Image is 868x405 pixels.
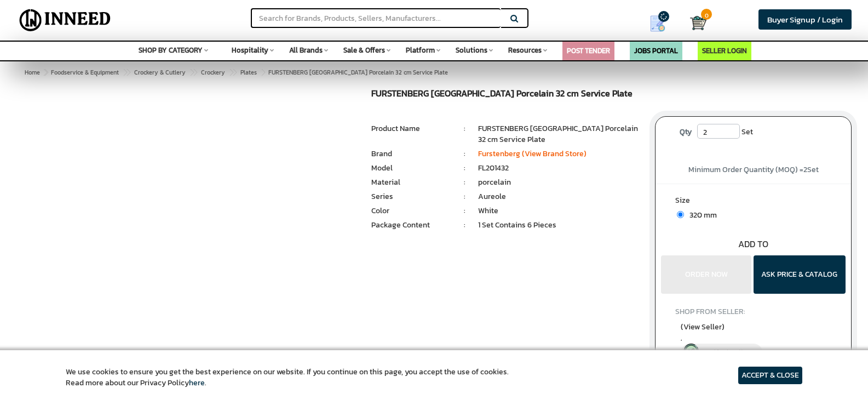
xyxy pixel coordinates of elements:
span: Sale & Offers [343,45,385,55]
span: > [189,66,195,79]
article: ACCEPT & CLOSE [738,367,802,384]
span: 0 [701,9,712,20]
span: 320 mm [684,209,717,221]
li: FURSTENBERG [GEOGRAPHIC_DATA] Porcelain 32 cm Service Plate [478,123,639,145]
span: FURSTENBERG [GEOGRAPHIC_DATA] Porcelain 32 cm Service Plate [49,68,448,77]
span: Hospitality [232,45,268,55]
span: > [261,66,266,79]
article: We use cookies to ensure you get the best experience on our website. If you continue on this page... [66,367,509,389]
li: : [451,191,478,202]
a: Furstenberg (View Brand Store) [478,148,587,159]
span: > [123,66,128,79]
img: inneed-verified-seller-icon.png [683,344,700,360]
li: : [451,206,478,216]
li: : [451,163,478,174]
li: Package Content [371,220,451,231]
span: > [229,66,234,79]
span: All Brands [289,45,323,55]
span: Verified Seller [702,347,750,358]
a: my Quotes [634,11,690,36]
li: Color [371,206,451,216]
a: Cart 0 [690,11,699,35]
li: White [478,206,639,216]
a: Home [22,66,42,79]
span: > [44,68,47,77]
span: Plates [240,68,257,77]
span: Solutions [456,45,487,55]
li: porcelain [478,177,639,188]
h4: SHOP FROM SELLER: [675,307,831,316]
a: Crockery & Cutlery [132,66,188,79]
span: , [681,334,826,343]
span: Minimum Order Quantity (MOQ) = Set [688,164,819,175]
a: Plates [238,66,259,79]
span: Platform [406,45,435,55]
li: Product Name [371,123,451,134]
li: : [451,149,478,159]
span: Resources [508,45,542,55]
input: Search for Brands, Products, Sellers, Manufacturers... [251,8,501,28]
li: Series [371,191,451,202]
li: : [451,220,478,231]
span: 2 [803,164,807,175]
a: Buyer Signup / Login [758,9,852,30]
li: Aureole [478,191,639,202]
img: Inneed.Market [15,7,116,34]
span: Set [741,124,753,140]
li: : [451,123,478,134]
a: JOBS PORTAL [634,45,678,56]
a: POST TENDER [567,45,610,56]
h1: FURSTENBERG [GEOGRAPHIC_DATA] Porcelain 32 cm Service Plate [371,89,639,101]
li: : [451,177,478,188]
a: (View Seller) , Verified Seller [681,321,826,363]
span: Buyer Signup / Login [767,13,843,26]
li: Material [371,177,451,188]
button: ASK PRICE & CATALOG [754,255,846,294]
label: Size [675,195,831,209]
img: Cart [690,15,706,31]
span: SHOP BY CATEGORY [139,45,203,55]
div: ADD TO [656,238,851,250]
li: FL201432 [478,163,639,174]
a: here [189,377,205,389]
a: SELLER LOGIN [702,45,747,56]
label: Qty [674,124,697,140]
img: Show My Quotes [649,15,666,32]
li: Model [371,163,451,174]
li: Brand [371,149,451,159]
span: Foodservice & Equipment [51,68,119,77]
span: (View Seller) [681,321,725,333]
img: FURSTENBERG FL201432 Porcelain 32 cm Service Plate [58,89,314,363]
a: Crockery [199,66,227,79]
li: 1 Set Contains 6 Pieces [478,220,639,231]
span: Crockery & Cutlery [134,68,186,77]
span: Crockery [201,68,225,77]
a: Foodservice & Equipment [49,66,121,79]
